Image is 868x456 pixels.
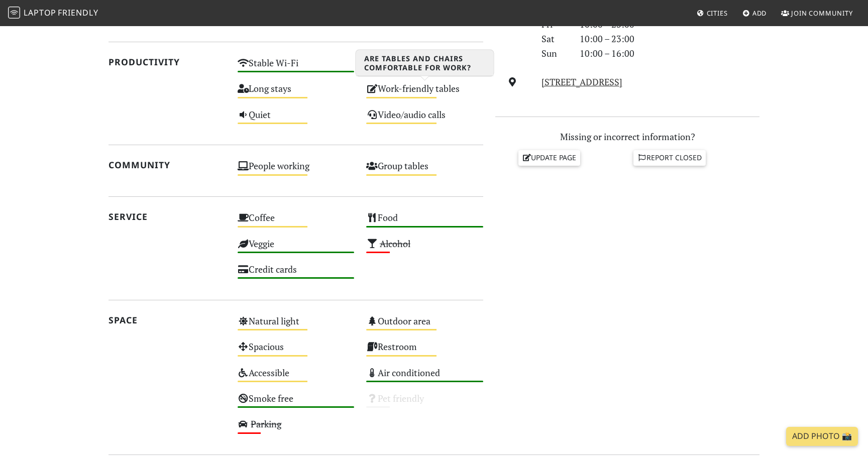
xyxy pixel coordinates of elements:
div: Restroom [360,338,489,364]
div: Sat [535,32,574,46]
div: 10:00 – 23:00 [574,32,766,46]
s: Alcohol [380,238,410,250]
div: Natural light [232,313,361,338]
a: Update page [518,150,581,165]
s: Parking [251,418,281,430]
a: Add [738,4,771,22]
span: Join Community [791,9,853,18]
div: Work-friendly tables [360,80,489,106]
div: People working [232,158,361,183]
div: Veggie [232,236,361,261]
h2: Service [108,211,226,222]
div: Coffee [232,209,361,235]
div: Air conditioned [360,365,489,390]
div: Pet friendly [360,390,489,416]
img: LaptopFriendly [8,7,20,19]
a: Add Photo 📸 [786,427,858,446]
div: Stable Wi-Fi [232,55,361,80]
div: Food [360,209,489,235]
div: Smoke free [232,390,361,416]
a: Report closed [633,150,706,165]
div: Group tables [360,158,489,183]
h3: Are tables and chairs comfortable for work? [356,50,494,76]
span: Cities [707,9,728,18]
div: Long stays [232,80,361,106]
a: Cities [693,4,732,22]
div: Sun [535,46,574,61]
span: Add [752,9,767,18]
span: Laptop [24,7,56,18]
p: Missing or incorrect information? [495,130,759,144]
a: Join Community [777,4,857,22]
h2: Productivity [108,57,226,67]
div: Outdoor area [360,313,489,338]
a: LaptopFriendly LaptopFriendly [8,5,98,22]
a: [STREET_ADDRESS] [541,76,622,88]
span: Friendly [58,7,98,18]
div: Accessible [232,365,361,390]
div: Credit cards [232,261,361,287]
div: 10:00 – 16:00 [574,46,766,61]
h2: Space [108,315,226,325]
div: Video/audio calls [360,106,489,132]
div: Spacious [232,338,361,364]
div: Quiet [232,106,361,132]
h2: Community [108,160,226,170]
